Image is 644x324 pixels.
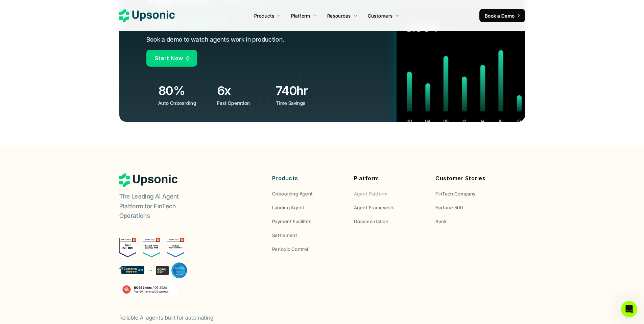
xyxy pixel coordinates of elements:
p: Products [254,12,274,19]
p: Agent Framework [354,204,394,211]
p: Payment Facilites [272,218,311,225]
p: Start Now [155,53,183,63]
p: Time Savings [276,99,330,107]
h3: 6x [217,82,272,99]
p: Resources [327,12,351,19]
a: Onboarding Agent [272,190,344,197]
p: Fast Operation [217,99,271,107]
p: Agent Platform [354,190,388,197]
p: Bank [435,218,447,225]
p: Settlement [272,232,297,239]
p: Book a Demo [485,12,515,19]
p: Customers [368,12,393,19]
p: Platform [291,12,310,19]
p: Auto Onboarding [158,99,212,107]
a: Products [250,9,285,22]
p: FinTech Company [435,190,475,197]
p: Platform [354,173,426,183]
p: The Leading AI Agent Platform for FinTech Operations [119,192,204,221]
iframe: Intercom live chat [621,301,637,317]
a: Landing Agent [272,204,344,211]
p: Onboarding Agent [272,190,313,197]
a: Periodic Control [272,246,344,253]
p: Customer Stories [435,173,507,183]
p: Book a demo to watch agents work in production. [146,35,285,45]
p: Products [272,173,344,183]
h3: 80% [158,82,214,99]
h3: 740hr [276,82,331,99]
a: Documentation [354,218,426,225]
p: Fortune 500 [435,204,463,211]
p: Landing Agent [272,204,304,211]
a: Payment Facilites [272,218,344,225]
a: Start Now [146,50,197,67]
p: Documentation [354,218,388,225]
a: Settlement [272,232,344,239]
p: Periodic Control [272,246,308,253]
